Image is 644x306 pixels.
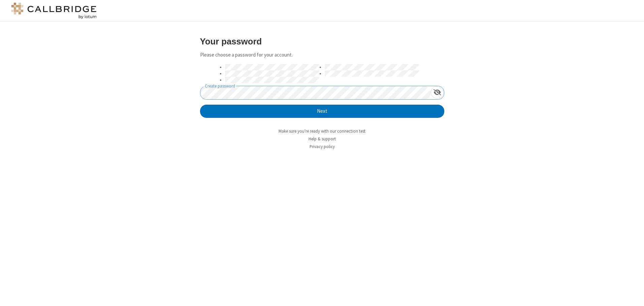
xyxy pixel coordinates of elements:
a: Privacy policy [310,144,335,149]
img: logo@2x.png [10,3,98,19]
a: Make sure you're ready with our connection test [279,128,365,134]
input: Create password [200,86,431,99]
a: Help & support [309,136,336,142]
div: Show password [431,86,444,99]
button: Next [200,105,444,118]
p: Please choose a password for your account. [200,51,444,59]
h3: Your password [200,37,444,46]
